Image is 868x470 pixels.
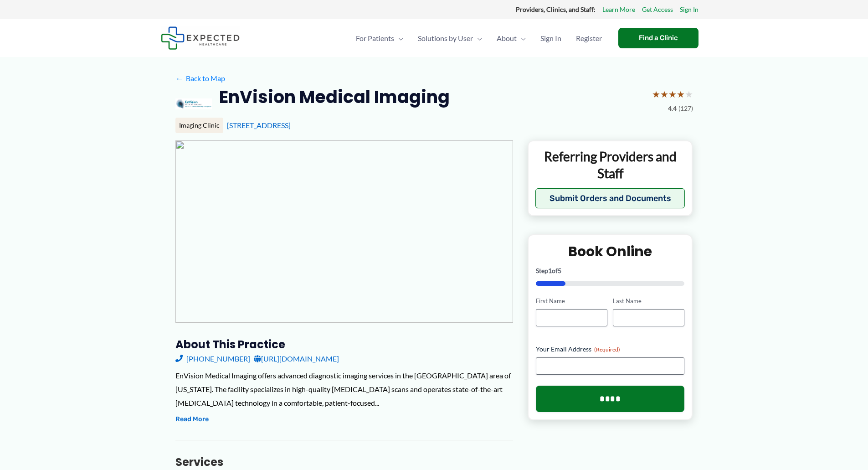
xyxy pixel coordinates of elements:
a: For PatientsMenu Toggle [349,22,411,54]
strong: Providers, Clinics, and Staff: [516,5,596,13]
a: Register [569,22,609,54]
span: Register [576,22,602,54]
span: ★ [685,86,693,103]
span: 4.4 [668,103,677,114]
span: Menu Toggle [394,22,403,54]
h2: EnVision Medical Imaging [219,86,450,108]
p: Referring Providers and Staff [535,148,685,181]
h3: Services [175,455,513,469]
label: Last Name [613,297,684,305]
label: First Name [536,297,607,305]
a: Get Access [642,4,673,15]
h3: About this practice [175,337,513,351]
a: Sign In [680,4,699,15]
div: EnVision Medical Imaging offers advanced diagnostic imaging services in the [GEOGRAPHIC_DATA] are... [175,369,513,409]
a: ←Back to Map [175,72,225,85]
span: For Patients [356,22,394,54]
a: AboutMenu Toggle [489,22,533,54]
a: Sign In [533,22,569,54]
label: Your Email Address [536,345,685,354]
span: About [497,22,517,54]
span: (Required) [594,346,620,353]
span: 1 [548,267,552,274]
span: Sign In [540,22,561,54]
span: ← [175,74,184,83]
p: Step of [536,268,685,274]
span: (127) [678,103,693,114]
span: ★ [660,86,668,103]
a: [URL][DOMAIN_NAME] [254,352,339,366]
span: ★ [677,86,685,103]
span: Menu Toggle [517,22,526,54]
nav: Primary Site Navigation [349,22,609,54]
a: [PHONE_NUMBER] [175,352,250,366]
img: Expected Healthcare Logo - side, dark font, small [161,26,240,50]
a: Solutions by UserMenu Toggle [411,22,489,54]
span: ★ [668,86,677,103]
div: Imaging Clinic [175,118,223,133]
span: ★ [652,86,660,103]
a: [STREET_ADDRESS] [227,121,291,129]
span: Solutions by User [418,22,473,54]
a: Learn More [602,4,635,15]
button: Submit Orders and Documents [535,188,685,208]
span: 5 [558,267,561,274]
a: Find a Clinic [618,28,699,48]
span: Menu Toggle [473,22,482,54]
button: Read More [175,414,209,425]
h2: Book Online [536,243,685,260]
